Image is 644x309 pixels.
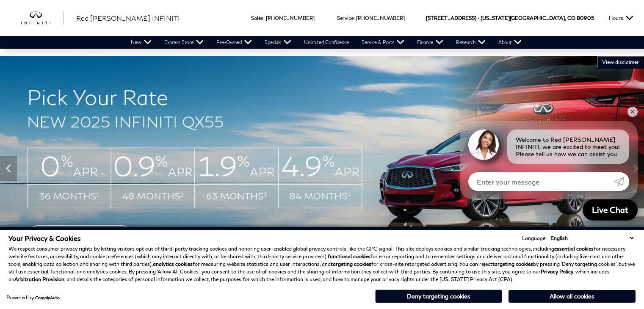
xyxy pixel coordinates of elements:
div: Welcome to Red [PERSON_NAME] INFINITI, we are excited to meet you! Please tell us how we can assi... [507,130,629,164]
a: Pre-Owned [210,36,258,49]
strong: essential cookies [554,246,594,252]
input: Enter your message [468,172,614,191]
strong: Arbitration Provision [14,276,64,282]
button: Deny targeting cookies [375,290,502,303]
strong: targeting cookies [492,261,533,267]
span: : [354,15,355,21]
button: VIEW DISCLAIMER [597,56,644,69]
div: Powered by [6,295,60,300]
button: Allow all cookies [509,290,636,303]
a: infiniti [21,11,64,25]
span: VIEW DISCLAIMER [602,59,639,66]
span: Your Privacy & Cookies [8,234,81,242]
span: : [263,15,265,21]
nav: Main Navigation [124,36,528,49]
a: Unlimited Confidence [298,36,355,49]
a: [PHONE_NUMBER] [266,15,315,21]
a: Specials [258,36,298,49]
a: Finance [411,36,450,49]
div: Language: [522,236,547,241]
a: Red [PERSON_NAME] INFINITI [76,13,180,23]
a: New [124,36,158,49]
a: ComplyAuto [35,295,60,300]
a: Submit [614,172,629,191]
strong: targeting cookies [331,261,371,267]
span: Service [337,15,354,21]
img: Agent profile photo [468,130,499,160]
a: [PHONE_NUMBER] [356,15,405,21]
p: We respect consumer privacy rights by letting visitors opt out of third-party tracking cookies an... [8,245,636,283]
strong: functional cookies [328,253,370,259]
a: [STREET_ADDRESS] • [US_STATE][GEOGRAPHIC_DATA], CO 80905 [426,15,594,21]
a: Privacy Policy [541,268,573,275]
a: About [492,36,528,49]
a: Research [450,36,492,49]
span: Live Chat [588,204,633,215]
a: Service & Parts [355,36,411,49]
a: Live Chat [583,199,638,221]
select: Language Select [548,234,636,242]
img: INFINITI [21,11,64,25]
strong: analytics cookies [153,261,193,267]
span: Red [PERSON_NAME] INFINITI [76,14,180,22]
a: Express Store [158,36,210,49]
span: Sales [251,15,263,21]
